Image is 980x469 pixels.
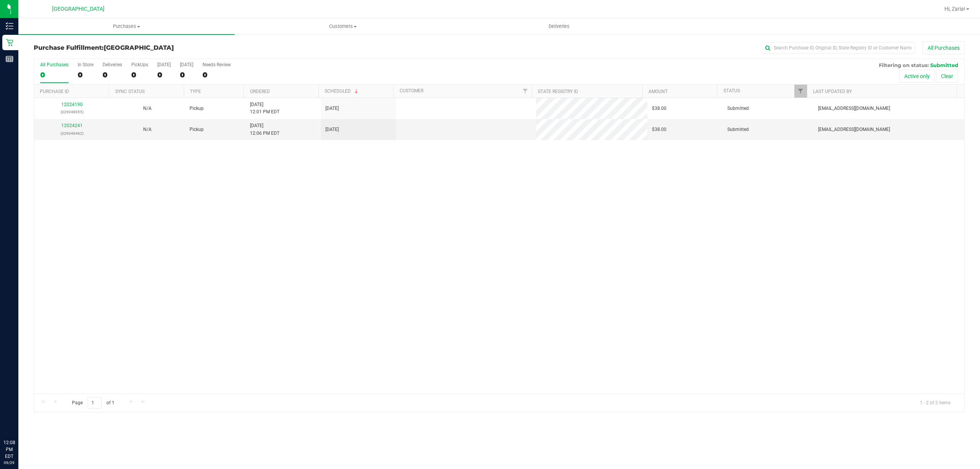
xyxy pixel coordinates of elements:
[88,397,101,409] input: 1
[18,23,235,30] span: Purchases
[61,123,83,128] a: 12024241
[8,408,31,431] iframe: Resource center
[914,397,957,409] span: 1 - 2 of 2 items
[6,22,13,30] inline-svg: Inventory
[103,62,122,67] div: Deliveries
[899,70,935,83] button: Active only
[131,62,148,67] div: PickUps
[143,127,152,132] span: Not Applicable
[538,89,578,94] a: State Registry ID
[250,89,270,94] a: Ordered
[879,62,929,68] span: Filtering on status:
[157,70,171,79] div: 0
[818,126,890,133] span: [EMAIL_ADDRESS][DOMAIN_NAME]
[727,105,749,112] span: Submitted
[325,126,339,133] span: [DATE]
[52,6,105,12] span: [GEOGRAPHIC_DATA]
[143,126,152,133] button: N/A
[115,89,145,94] a: Sync Status
[944,6,965,12] span: Hi, Zaria!
[794,85,807,98] a: Filter
[189,105,204,112] span: Pickup
[727,126,749,133] span: Submitted
[813,89,852,94] a: Last Updated By
[157,62,171,67] div: [DATE]
[61,102,83,107] a: 12024190
[190,89,201,94] a: Type
[40,62,69,67] div: All Purchases
[104,44,174,51] span: [GEOGRAPHIC_DATA]
[652,126,666,133] span: $38.00
[818,105,890,112] span: [EMAIL_ADDRESS][DOMAIN_NAME]
[143,105,152,112] button: N/A
[325,105,339,112] span: [DATE]
[40,70,69,79] div: 0
[78,62,93,67] div: In Store
[538,23,580,30] span: Deliveries
[923,41,965,54] button: All Purchases
[451,18,667,34] a: Deliveries
[40,89,69,94] a: Purchase ID
[143,106,152,111] span: Not Applicable
[325,88,359,94] a: Scheduled
[131,70,148,79] div: 0
[103,70,122,79] div: 0
[250,101,279,116] span: [DATE] 12:01 PM EDT
[936,70,958,83] button: Clear
[930,62,958,68] span: Submitted
[203,62,231,67] div: Needs Review
[235,23,451,30] span: Customers
[39,108,105,116] p: (329048955)
[189,126,204,133] span: Pickup
[203,70,231,79] div: 0
[180,70,193,79] div: 0
[34,44,344,51] h3: Purchase Fulfillment:
[235,18,451,34] a: Customers
[6,39,13,46] inline-svg: Retail
[18,18,235,34] a: Purchases
[78,70,93,79] div: 0
[250,122,279,137] span: [DATE] 12:06 PM EDT
[6,55,13,63] inline-svg: Reports
[3,460,15,466] p: 09/29
[519,85,532,98] a: Filter
[39,130,105,137] p: (329046462)
[724,88,740,93] a: Status
[400,88,423,93] a: Customer
[648,89,668,94] a: Amount
[3,439,15,460] p: 12:08 PM EDT
[65,397,121,409] span: Page of 1
[180,62,193,67] div: [DATE]
[762,42,915,54] input: Search Purchase ID, Original ID, State Registry ID or Customer Name...
[652,105,666,112] span: $38.00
